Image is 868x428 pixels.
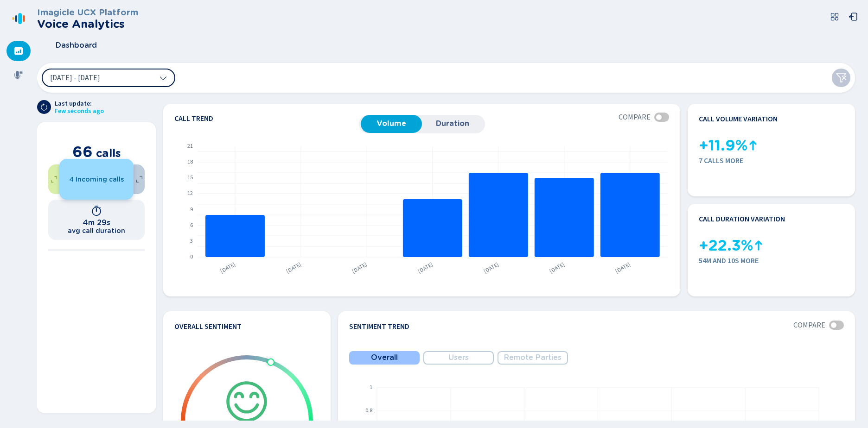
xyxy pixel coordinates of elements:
[747,140,759,151] svg: kpi-up
[832,69,850,87] button: Clear filters
[42,69,175,87] button: [DATE] - [DATE]
[48,174,59,185] svg: expand
[160,74,167,82] svg: chevron-down
[370,384,372,391] text: 1
[224,379,269,424] svg: icon-emoji-smile
[448,353,469,362] span: Users
[504,353,562,362] span: Remote Parties
[349,351,420,365] button: Overall
[59,159,134,200] div: 6.06%
[134,174,145,185] svg: expand
[836,72,847,83] svg: funnel-disabled
[174,322,242,331] h4: Overall Sentiment
[37,18,138,31] h2: Voice Analytics
[187,189,193,197] text: 12
[190,221,193,229] text: 6
[548,260,566,275] text: [DATE]
[55,107,104,115] span: Few seconds ago
[187,142,193,150] text: 21
[699,137,747,154] span: +11.9%
[55,100,104,107] span: Last update:
[699,237,753,254] span: +22.3%
[422,115,483,132] button: Duration
[190,253,193,261] text: 0
[482,260,500,275] text: [DATE]
[91,205,102,216] svg: timer
[187,174,193,182] text: 15
[619,113,651,121] span: Compare
[187,158,193,166] text: 18
[365,120,417,128] span: Volume
[849,12,858,21] svg: box-arrow-left
[793,321,825,329] span: Compare
[83,218,110,227] h1: 4m 29s
[72,143,93,161] span: 66
[50,74,100,82] span: [DATE] - [DATE]
[37,7,138,18] h3: Imagicle UCX Platform
[190,206,193,214] text: 9
[349,322,409,331] h4: Sentiment Trend
[427,120,479,128] span: Duration
[68,227,125,234] h2: avg call duration
[416,260,434,275] text: [DATE]
[498,351,568,365] button: Remote Parties
[699,157,844,165] span: 7 calls more
[56,41,97,50] span: Dashboard
[423,351,494,365] button: Users
[14,46,23,56] svg: dashboard-filled
[351,260,369,275] text: [DATE]
[48,164,59,194] div: 93.94%
[365,407,372,415] text: 0.8
[753,240,764,251] svg: kpi-up
[361,115,422,132] button: Volume
[699,215,785,223] h4: Call duration variation
[285,260,303,275] text: [DATE]
[371,353,398,362] span: Overall
[69,176,124,183] span: 4 Incoming calls
[6,41,31,61] div: Dashboard
[40,103,48,111] svg: arrow-clockwise
[614,260,632,275] text: [DATE]
[174,115,359,122] h4: Call trend
[190,237,193,245] text: 3
[699,257,844,265] span: 54m and 10s more
[14,70,23,80] svg: mic-fill
[96,146,121,160] span: calls
[6,65,31,85] div: Recordings
[219,260,237,275] text: [DATE]
[699,115,778,123] h4: Call volume variation
[134,164,145,194] div: 0%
